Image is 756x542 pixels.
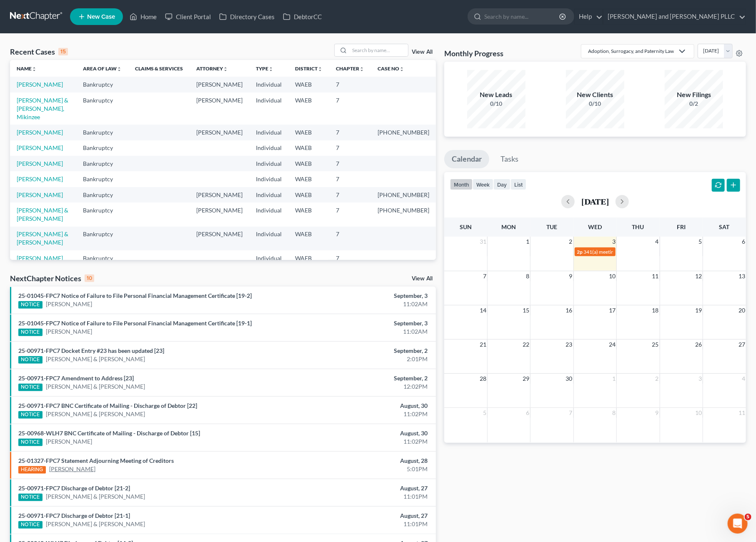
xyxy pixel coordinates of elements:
div: August, 30 [297,429,428,437]
td: Individual [249,92,288,125]
span: 23 [565,340,573,350]
a: 25-00971-FPC7 Discharge of Debtor [21-2] [18,485,130,492]
span: 8 [525,271,530,281]
span: 3 [698,374,703,384]
td: WAEB [288,227,329,250]
td: Bankruptcy [76,202,128,226]
div: August, 30 [297,402,428,410]
td: 7 [329,125,371,140]
div: HEARING [18,466,46,474]
div: 0/2 [665,100,723,108]
span: 30 [565,374,573,384]
div: September, 2 [297,347,428,355]
a: [PERSON_NAME] [46,300,92,308]
div: 15 [58,48,68,55]
i: unfold_more [399,67,404,72]
span: 4 [741,374,746,384]
div: September, 2 [297,374,428,382]
input: Search by name... [350,44,408,56]
td: 7 [329,250,371,266]
div: New Clients [566,90,624,100]
td: Individual [249,202,288,226]
td: Individual [249,187,288,202]
td: [PERSON_NAME] [190,92,249,125]
span: 2p [577,249,583,255]
a: 25-00971-FPC7 Discharge of Debtor [21-1] [18,512,130,519]
h3: Monthly Progress [444,48,503,58]
a: [PERSON_NAME] & [PERSON_NAME] [17,207,68,222]
span: 16 [565,305,573,315]
div: 11:01PM [297,520,428,528]
span: 21 [479,340,487,350]
a: Home [125,9,161,24]
div: NOTICE [18,411,43,419]
span: 5 [482,408,487,418]
div: 11:02PM [297,410,428,418]
td: [PERSON_NAME] [190,202,249,226]
span: 5 [745,514,751,520]
span: 29 [522,374,530,384]
a: 25-01045-FPC7 Notice of Failure to File Personal Financial Management Certificate [19-1] [18,320,252,327]
a: [PERSON_NAME] [17,81,63,88]
a: [PERSON_NAME] [17,160,63,167]
i: unfold_more [359,67,364,72]
div: September, 3 [297,292,428,300]
div: 0/10 [467,100,526,108]
div: NOTICE [18,439,43,446]
td: Individual [249,250,288,266]
span: 5 [698,237,703,247]
a: [PERSON_NAME] [17,255,63,262]
td: WAEB [288,250,329,266]
div: September, 3 [297,319,428,327]
td: WAEB [288,156,329,171]
td: WAEB [288,77,329,92]
a: [PERSON_NAME] & [PERSON_NAME] [46,492,145,501]
td: Bankruptcy [76,227,128,250]
a: Calendar [444,150,489,168]
i: unfold_more [223,67,228,72]
a: [PERSON_NAME] [49,465,95,473]
td: [PERSON_NAME] [190,227,249,250]
td: Individual [249,227,288,250]
span: 7 [482,271,487,281]
span: 15 [522,305,530,315]
span: 17 [608,305,616,315]
button: list [511,179,526,190]
td: Individual [249,77,288,92]
td: 7 [329,227,371,250]
a: 25-00971-FPC7 BNC Certificate of Mailing - Discharge of Debtor [22] [18,402,197,409]
i: unfold_more [318,67,323,72]
div: 2:01PM [297,355,428,363]
div: NOTICE [18,384,43,391]
td: 7 [329,187,371,202]
a: [PERSON_NAME] [17,129,63,136]
a: [PERSON_NAME] & [PERSON_NAME], Mikinzee [17,97,68,120]
a: [PERSON_NAME] & [PERSON_NAME] [46,382,145,391]
td: 7 [329,202,371,226]
th: Claims & Services [128,60,190,77]
div: NOTICE [18,521,43,529]
div: 11:02AM [297,327,428,336]
span: 4 [655,237,660,247]
span: 9 [568,271,573,281]
span: 14 [479,305,487,315]
a: Chapterunfold_more [336,65,364,72]
td: Bankruptcy [76,125,128,140]
td: WAEB [288,202,329,226]
a: [PERSON_NAME] & [PERSON_NAME] [46,410,145,418]
span: 20 [738,305,746,315]
a: [PERSON_NAME] & [PERSON_NAME] [17,230,68,246]
a: View All [412,276,433,282]
div: 0/10 [566,100,624,108]
button: week [473,179,493,190]
span: 26 [694,340,703,350]
span: 1 [525,237,530,247]
span: 9 [655,408,660,418]
a: View All [412,49,433,55]
a: [PERSON_NAME] [46,327,92,336]
span: Sun [460,223,472,230]
i: unfold_more [117,67,122,72]
td: Individual [249,171,288,187]
td: 7 [329,140,371,156]
div: New Leads [467,90,526,100]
